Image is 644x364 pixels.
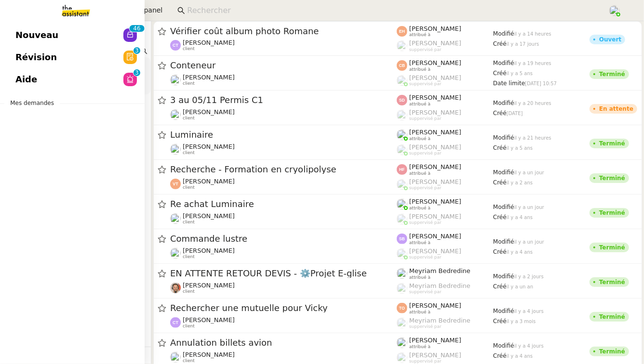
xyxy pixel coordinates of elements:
[397,338,407,348] img: users%2FxCwB1pXZRPOJFRNlJ86Onbfypl03%2Favatar%2Fguigui-removebg-preview.png
[397,39,493,52] app-user-label: suppervisé par
[514,101,551,106] span: il y a 20 heures
[397,282,493,295] app-user-label: suppervisé par
[409,178,461,185] span: [PERSON_NAME]
[397,198,493,210] app-user-label: attribué à
[409,102,430,107] span: attribué à
[409,275,430,280] span: attribué à
[493,273,514,280] span: Modifié
[137,25,141,34] p: 6
[397,248,407,259] img: users%2FPPrFYTsEAUgQy5cK5MCpqKbOX8K2%2Favatar%2FCapture%20d%E2%80%99e%CC%81cran%202023-06-05%20a%...
[397,110,407,120] img: users%2FoFdbodQ3TgNoWt9kP3GXAs5oaCq1%2Favatar%2Fprofile-pic.png
[507,180,533,185] span: il y a 2 ans
[397,213,493,225] app-user-label: suppervisé par
[409,233,461,240] span: [PERSON_NAME]
[409,310,430,315] span: attribué à
[514,31,551,37] span: il y a 14 heures
[133,25,137,34] p: 4
[514,61,551,66] span: il y a 19 heures
[409,337,461,344] span: [PERSON_NAME]
[507,319,536,324] span: il y a 3 mois
[493,144,507,151] span: Créé
[397,179,407,190] img: users%2FPPrFYTsEAUgQy5cK5MCpqKbOX8K2%2Favatar%2FCapture%20d%E2%80%99e%CC%81cran%202023-06-05%20a%...
[514,170,544,175] span: il y a un jour
[599,245,625,250] div: Terminé
[397,214,407,224] img: users%2FPPrFYTsEAUgQy5cK5MCpqKbOX8K2%2Favatar%2FCapture%20d%E2%80%99e%CC%81cran%202023-06-05%20a%...
[409,81,442,87] span: suppervisé par
[397,164,407,175] img: svg
[409,185,442,191] span: suppervisé par
[493,70,507,77] span: Créé
[493,179,507,186] span: Créé
[397,163,493,176] app-user-label: attribué à
[397,26,407,37] img: svg
[493,283,507,290] span: Créé
[409,25,461,32] span: [PERSON_NAME]
[409,198,461,205] span: [PERSON_NAME]
[397,144,407,155] img: users%2FPPrFYTsEAUgQy5cK5MCpqKbOX8K2%2Favatar%2FCapture%20d%E2%80%99e%CC%81cran%202023-06-05%20a%...
[183,116,195,121] span: client
[409,213,461,220] span: [PERSON_NAME]
[507,111,523,116] span: [DATE]
[409,116,442,121] span: suppervisé par
[170,212,397,225] app-user-detailed-label: client
[409,171,430,176] span: attribué à
[135,47,139,56] p: 3
[183,254,195,260] span: client
[170,40,181,51] img: svg
[599,71,625,77] div: Terminé
[493,60,514,66] span: Modifié
[493,30,514,37] span: Modifié
[183,46,195,52] span: client
[183,150,195,156] span: client
[397,94,493,106] app-user-label: attribué à
[183,316,235,324] span: [PERSON_NAME]
[409,302,461,309] span: [PERSON_NAME]
[397,267,493,280] app-user-label: attribué à
[599,279,625,285] div: Terminé
[493,204,514,210] span: Modifié
[170,39,397,52] app-user-detailed-label: client
[397,143,493,156] app-user-label: suppervisé par
[397,234,407,244] img: svg
[170,75,181,85] img: users%2FNsDxpgzytqOlIY2WSYlFcHtx26m1%2Favatar%2F8901.jpg
[170,269,397,278] span: EN ATTENTE RETOUR DEVIS - ⚙️Projet E-glise
[397,247,493,260] app-user-label: suppervisé par
[170,234,397,243] span: Commande lustre
[599,141,625,146] div: Terminé
[170,352,181,363] img: users%2FNsDxpgzytqOlIY2WSYlFcHtx26m1%2Favatar%2F8901.jpg
[409,220,442,225] span: suppervisé par
[493,40,507,47] span: Créé
[493,169,514,176] span: Modifié
[507,41,539,47] span: il y a 17 jours
[397,129,493,141] app-user-label: attribué à
[493,308,514,314] span: Modifié
[183,289,195,294] span: client
[493,80,525,87] span: Date limite
[397,59,493,72] app-user-label: attribué à
[409,74,461,81] span: [PERSON_NAME]
[397,317,493,329] app-user-label: suppervisé par
[493,318,507,325] span: Créé
[170,282,397,294] app-user-detailed-label: client
[183,185,195,190] span: client
[507,284,533,289] span: il y a un an
[493,352,507,359] span: Créé
[507,353,533,359] span: il y a 4 ans
[599,210,625,216] div: Terminé
[170,165,397,174] span: Recherche - Formation en cryolipolyse
[397,233,493,245] app-user-label: attribué à
[170,338,397,347] span: Annulation billets avion
[493,110,507,117] span: Créé
[409,59,461,66] span: [PERSON_NAME]
[170,317,181,328] img: svg
[514,135,551,141] span: il y a 21 heures
[183,247,235,254] span: [PERSON_NAME]
[397,178,493,191] app-user-label: suppervisé par
[397,351,493,364] app-user-label: suppervisé par
[493,100,514,106] span: Modifié
[170,178,397,190] app-user-detailed-label: client
[409,136,430,142] span: attribué à
[397,352,407,363] img: users%2FxCwB1pXZRPOJFRNlJ86Onbfypl03%2Favatar%2Fguigui-removebg-preview.png
[409,143,461,151] span: [PERSON_NAME]
[409,129,461,136] span: [PERSON_NAME]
